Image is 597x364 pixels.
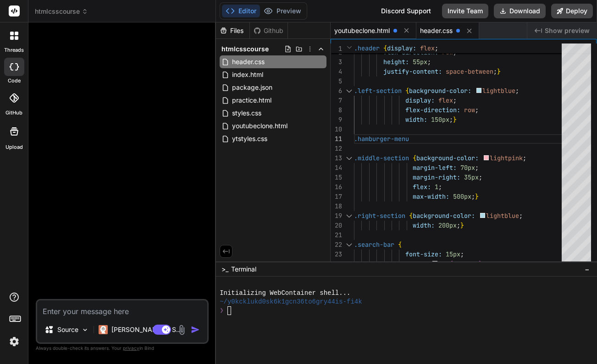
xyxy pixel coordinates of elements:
img: icon [191,325,200,334]
button: Deploy [551,4,593,18]
div: 23 [331,250,342,259]
span: background-color: [416,154,479,162]
span: ; [479,173,482,181]
div: Discord Support [376,4,437,18]
span: ❯ [220,306,223,315]
span: justify-content: [383,67,442,76]
span: .header [354,44,380,52]
span: ; [453,96,457,104]
span: 35px [464,173,479,181]
span: { [398,240,402,249]
div: Click to collapse the range. [343,86,355,96]
span: .middle-section [354,154,409,162]
p: Always double-check its answers. Your in Bind [36,344,209,353]
span: } [453,115,457,124]
div: 14 [331,163,342,173]
span: { [413,154,416,162]
span: { [383,44,387,52]
span: 150px [431,115,449,124]
img: settings [6,334,22,349]
span: lightblue [486,212,520,220]
span: font-size: [405,250,442,258]
span: 70px [460,163,475,172]
span: ; [475,163,479,172]
span: { [405,87,409,95]
span: height: [383,58,409,66]
span: ; [516,87,520,95]
span: ~/y0kcklukd0sk6k1gcn36to6gry44is-fi4k [220,298,362,306]
div: 10 [331,125,342,134]
div: 13 [331,153,342,163]
label: GitHub [6,109,22,117]
img: Pick Models [81,326,89,334]
div: Files [216,26,249,35]
div: 24 [331,259,342,269]
span: .left-section [354,87,402,95]
span: ; [457,221,460,229]
label: threads [4,46,24,54]
span: display: [405,96,435,104]
span: ; [460,250,464,258]
span: .right-section [354,212,405,220]
span: ytstyles.css [231,133,268,144]
span: 500px [453,192,471,201]
span: lightblue [483,87,516,95]
span: , [468,260,472,268]
span: ; [493,67,497,76]
span: } [460,221,464,229]
span: flex: [413,183,431,191]
span: background-color: [409,87,471,95]
span: Show preview [545,26,590,35]
span: >_ [221,265,228,274]
span: lightpink [490,154,523,162]
div: 17 [331,192,342,201]
span: practice.html [231,95,272,106]
button: − [583,262,591,277]
div: 18 [331,201,342,211]
span: { [409,212,413,220]
span: ; [475,106,479,114]
span: htmlcsscourse [35,7,88,16]
span: ; [483,260,486,268]
span: flex [420,44,435,52]
div: 12 [331,144,342,153]
span: color: [405,260,427,268]
span: 0 [464,260,468,268]
span: ; [523,154,527,162]
span: 200px [438,221,457,229]
span: width: [405,115,427,124]
span: header.css [420,26,453,35]
p: Source [57,325,78,334]
img: Claude 4 Sonnet [99,325,108,334]
span: ; [449,115,453,124]
span: 15px [446,250,460,258]
div: 22 [331,240,342,250]
span: header.css [231,56,265,67]
div: 21 [331,230,342,240]
div: 3 [331,57,342,67]
span: Terminal [231,265,256,274]
div: 8 [331,105,342,115]
span: privacy [123,345,139,351]
span: flex [438,96,453,104]
label: Upload [6,143,23,151]
div: Github [250,26,287,35]
div: Click to collapse the range. [343,240,355,250]
span: flex-direction: [405,106,460,114]
span: .search-bar [354,240,394,249]
div: 20 [331,221,342,230]
span: rgb [439,260,450,268]
div: 15 [331,173,342,182]
p: [PERSON_NAME] 4 S.. [111,325,180,334]
div: 7 [331,96,342,105]
button: Download [494,4,546,18]
label: code [8,77,21,85]
button: Editor [222,5,260,17]
div: Click to collapse the range. [343,153,355,163]
div: 19 [331,211,342,221]
div: Click to collapse the range. [343,211,355,221]
span: youtubeclone.html [231,120,288,131]
span: index.html [231,69,264,80]
span: htmlcsscourse [221,44,269,54]
span: 55px [413,58,427,66]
